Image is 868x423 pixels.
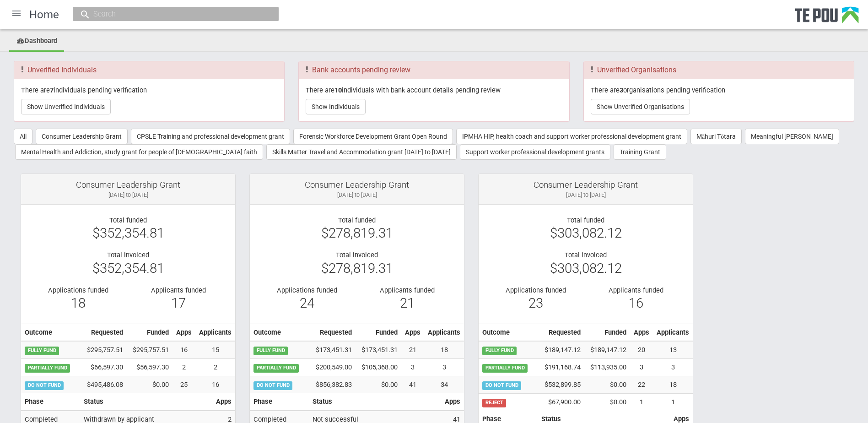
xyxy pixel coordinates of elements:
[257,181,457,189] div: Consumer Leadership Grant
[364,286,450,294] div: Applicants funded
[456,129,687,144] button: IPMHA HIP, health coach and support worker professional development grant
[21,86,277,94] p: There are individuals pending verification
[630,324,653,341] th: Apps
[593,299,679,307] div: 16
[35,286,121,294] div: Applications funded
[630,394,653,411] td: 1
[306,86,562,94] p: There are individuals with bank account details pending review
[591,86,847,94] p: There are organisations pending verification
[356,341,401,358] td: $173,451.31
[195,359,235,376] td: 2
[257,229,457,237] div: $278,819.31
[482,399,506,407] span: REJECT
[485,264,686,272] div: $303,082.12
[690,129,742,144] button: Māhuri Tōtara
[584,394,630,411] td: $0.00
[266,144,457,160] button: Skills Matter Travel and Accommodation grant [DATE] to [DATE]
[173,359,195,376] td: 2
[593,286,679,294] div: Applicants funded
[28,264,228,272] div: $352,354.81
[131,129,290,144] button: CPSLE Training and professional development grant
[537,359,584,376] td: $191,168.74
[614,144,666,160] button: Training Grant
[79,341,127,358] td: $295,757.51
[293,129,453,144] button: Forensic Workforce Development Grant Open Round
[745,129,839,144] button: Meaningful [PERSON_NAME]
[127,376,173,393] td: $0.00
[537,376,584,394] td: $532,899.85
[308,359,356,376] td: $200,549.00
[492,286,579,294] div: Applications funded
[482,364,528,372] span: PARTIALLY FUND
[257,264,457,272] div: $278,819.31
[308,324,356,341] th: Requested
[584,376,630,394] td: $0.00
[28,191,228,199] div: [DATE] to [DATE]
[460,144,610,160] button: Support worker professional development grants
[25,364,70,372] span: PARTIALLY FUND
[537,394,584,411] td: $67,900.00
[309,393,441,411] th: Status
[584,341,630,358] td: $189,147.12
[25,381,64,390] span: DO NOT FUND
[21,66,277,74] h3: Unverified Individuals
[253,347,288,355] span: FULLY FUND
[308,341,356,358] td: $173,451.31
[250,324,308,341] th: Outcome
[485,191,686,199] div: [DATE] to [DATE]
[653,324,693,341] th: Applicants
[127,341,173,358] td: $295,757.51
[485,181,686,189] div: Consumer Leadership Grant
[79,376,127,393] td: $495,486.08
[257,251,457,259] div: Total invoiced
[401,376,424,393] td: 41
[14,129,32,144] button: All
[424,359,464,376] td: 3
[630,376,653,394] td: 22
[424,341,464,358] td: 18
[253,381,292,390] span: DO NOT FUND
[401,359,424,376] td: 3
[173,341,195,358] td: 16
[21,393,80,411] th: Phase
[591,66,847,74] h3: Unverified Organisations
[492,299,579,307] div: 23
[35,299,121,307] div: 18
[584,359,630,376] td: $113,935.00
[195,341,235,358] td: 15
[173,376,195,393] td: 25
[620,86,623,94] b: 3
[36,129,128,144] button: Consumer Leadership Grant
[253,364,299,372] span: PARTIALLY FUND
[80,393,212,411] th: Status
[364,299,450,307] div: 21
[485,229,686,237] div: $303,082.12
[195,376,235,393] td: 16
[356,376,401,393] td: $0.00
[50,86,54,94] b: 7
[482,347,517,355] span: FULLY FUND
[653,394,693,411] td: 1
[485,216,686,224] div: Total funded
[482,381,521,390] span: DO NOT FUND
[250,393,309,411] th: Phase
[212,393,235,411] th: Apps
[441,393,464,411] th: Apps
[306,99,366,114] button: Show Individuals
[79,324,127,341] th: Requested
[485,251,686,259] div: Total invoiced
[424,324,464,341] th: Applicants
[28,251,228,259] div: Total invoiced
[28,216,228,224] div: Total funded
[173,324,195,341] th: Apps
[653,359,693,376] td: 3
[21,99,111,114] button: Show Unverified Individuals
[28,181,228,189] div: Consumer Leadership Grant
[424,376,464,393] td: 34
[479,324,537,341] th: Outcome
[127,324,173,341] th: Funded
[306,66,562,74] h3: Bank accounts pending review
[15,144,263,160] button: Mental Health and Addiction, study grant for people of [DEMOGRAPHIC_DATA] faith
[356,359,401,376] td: $105,368.00
[537,324,584,341] th: Requested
